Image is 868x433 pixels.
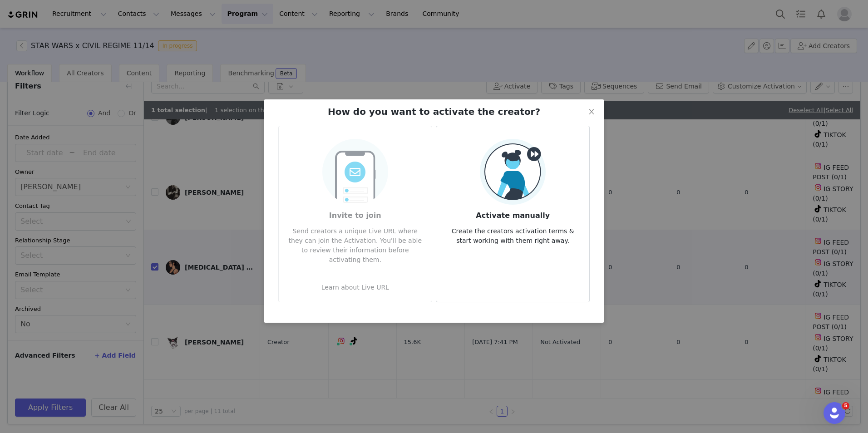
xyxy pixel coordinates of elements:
[842,402,849,409] span: 5
[588,108,595,115] i: icon: close
[579,99,604,125] button: Close
[444,221,582,246] p: Create the creators activation terms & start working with them right away.
[286,205,424,221] h3: Invite to join
[328,105,540,118] h2: How do you want to activate the creator?
[286,221,424,265] p: Send creators a unique Live URL where they can join the Activation. You'll be able to review thei...
[321,284,389,291] a: Learn about Live URL
[480,139,546,205] img: Manual
[444,205,582,221] h3: Activate manually
[824,402,845,424] iframe: Intercom live chat
[322,133,388,205] img: Send Email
